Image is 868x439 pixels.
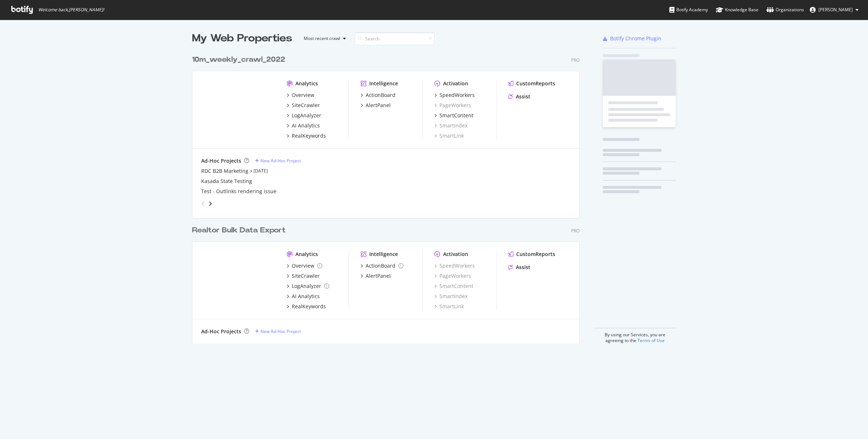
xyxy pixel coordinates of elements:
[201,80,275,139] img: realtor.com
[201,167,248,175] a: RDC B2B Marketing
[287,132,326,139] a: RealKeywords
[669,6,708,13] div: Botify Academy
[369,80,398,87] div: Intelligence
[192,46,585,344] div: grid
[192,225,288,236] a: Realtor Bulk Data Export
[369,251,398,258] div: Intelligence
[192,54,288,65] a: 10m_weekly_crawl_2022
[295,251,318,258] div: Analytics
[295,80,318,87] div: Analytics
[716,6,758,13] div: Knowledge Base
[366,272,391,280] div: AlertPanel
[255,158,301,164] a: New Ad-Hoc Project
[287,303,326,310] a: RealKeywords
[287,293,320,300] a: AI Analytics
[201,328,241,335] div: Ad-Hoc Projects
[292,132,326,139] div: RealKeywords
[434,293,467,300] a: SmartIndex
[192,225,286,236] div: Realtor Bulk Data Export
[516,251,555,258] div: CustomReports
[292,303,326,310] div: RealKeywords
[355,32,435,45] input: Search
[508,93,530,100] a: Assist
[439,92,475,99] div: SpeedWorkers
[508,251,555,258] a: CustomReports
[304,36,340,41] div: Most recent crawl
[434,112,473,119] a: SmartContent
[208,200,213,207] div: angle-right
[767,6,804,13] div: Organizations
[610,35,661,42] div: Botify Chrome Plugin
[434,102,471,109] a: PageWorkers
[603,35,661,42] a: Botify Chrome Plugin
[201,188,276,195] a: Test - Outlinks rendering issue
[201,251,275,309] img: realtorsecondary.com
[255,328,301,334] a: New Ad-Hoc Project
[434,262,475,269] a: SpeedWorkers
[361,92,395,99] a: ActionBoard
[434,132,464,139] a: SmartLink
[287,262,322,269] a: Overview
[292,122,320,129] div: AI Analytics
[366,102,391,109] div: AlertPanel
[637,337,665,344] a: Terms of Use
[434,303,464,310] a: SmartLink
[361,262,403,269] a: ActionBoard
[516,80,555,87] div: CustomReports
[192,54,285,65] div: 10m_weekly_crawl_2022
[366,92,395,99] div: ActionBoard
[292,92,314,99] div: Overview
[292,262,314,269] div: Overview
[201,157,241,164] div: Ad-Hoc Projects
[292,102,320,109] div: SiteCrawler
[292,112,321,119] div: LogAnalyzer
[287,272,320,280] a: SiteCrawler
[287,122,320,129] a: AI Analytics
[434,272,471,280] a: PageWorkers
[198,198,208,210] div: angle-left
[201,178,252,185] a: Kasada State Testing
[192,31,292,46] div: My Web Properties
[287,282,329,290] a: LogAnalyzer
[571,57,580,63] div: Pro
[516,93,530,100] div: Assist
[361,102,391,109] a: AlertPanel
[287,92,314,99] a: Overview
[434,122,467,129] a: SmartIndex
[443,251,468,258] div: Activation
[508,80,555,87] a: CustomReports
[260,328,301,334] div: New Ad-Hoc Project
[366,262,395,269] div: ActionBoard
[254,168,268,174] a: [DATE]
[516,264,530,271] div: Assist
[434,282,473,290] a: SmartContent
[287,102,320,109] a: SiteCrawler
[361,272,391,280] a: AlertPanel
[804,4,864,16] button: [PERSON_NAME]
[38,7,104,13] span: Welcome back, [PERSON_NAME] !
[292,293,320,300] div: AI Analytics
[594,328,676,344] div: By using our Services, you are agreeing to the
[260,158,301,164] div: New Ad-Hoc Project
[298,33,349,44] button: Most recent crawl
[571,228,580,234] div: Pro
[508,264,530,271] a: Assist
[292,272,320,280] div: SiteCrawler
[439,112,473,119] div: SmartContent
[443,80,468,87] div: Activation
[819,7,853,13] span: Bengu Eker
[434,92,475,99] a: SpeedWorkers
[287,112,321,119] a: LogAnalyzer
[292,282,321,290] div: LogAnalyzer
